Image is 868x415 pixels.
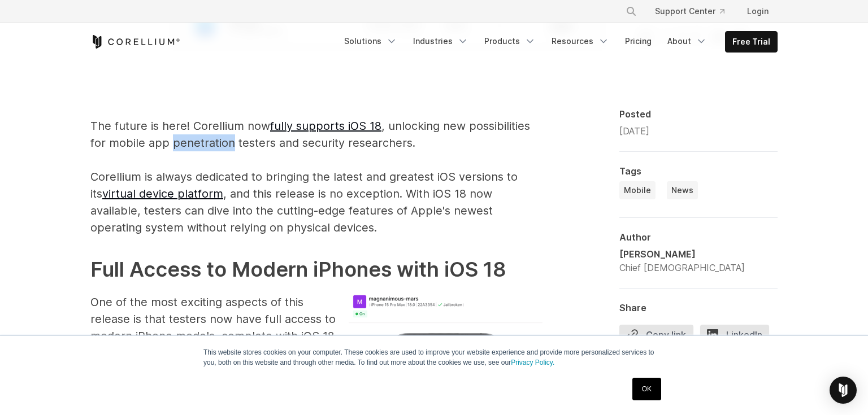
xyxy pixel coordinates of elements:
[619,247,745,261] div: [PERSON_NAME]
[511,359,554,366] a: Privacy Policy.
[830,377,857,404] div: Open Intercom Messenger
[624,185,651,196] span: Mobile
[406,31,475,51] a: Industries
[661,31,714,51] a: About
[700,325,776,350] a: LinkedIn
[738,1,778,21] a: Login
[700,325,769,345] span: LinkedIn
[619,181,656,199] a: Mobile
[667,181,698,199] a: News
[478,31,542,51] a: Products
[619,125,649,137] span: [DATE]
[545,31,616,51] a: Resources
[621,1,641,21] button: Search
[337,31,404,51] a: Solutions
[671,185,693,196] span: News
[646,1,734,21] a: Support Center
[90,257,506,282] strong: Full Access to Modern iPhones with iOS 18
[619,108,778,120] div: Posted
[619,302,778,313] div: Share
[632,378,661,400] a: OK
[90,117,542,236] p: The future is here! Corellium now , unlocking new possibilities for mobile app penetration tester...
[726,32,777,52] a: Free Trial
[619,231,778,243] div: Author
[619,165,778,177] div: Tags
[102,187,223,200] a: virtual device platform
[619,325,693,345] button: Copy link
[270,119,381,133] a: fully supports iOS 18
[618,31,658,51] a: Pricing
[619,261,745,274] div: Chief [DEMOGRAPHIC_DATA]
[612,1,778,21] div: Navigation Menu
[337,31,778,53] div: Navigation Menu
[203,347,665,368] p: This website stores cookies on your computer. These cookies are used to improve your website expe...
[90,35,180,49] a: Corellium Home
